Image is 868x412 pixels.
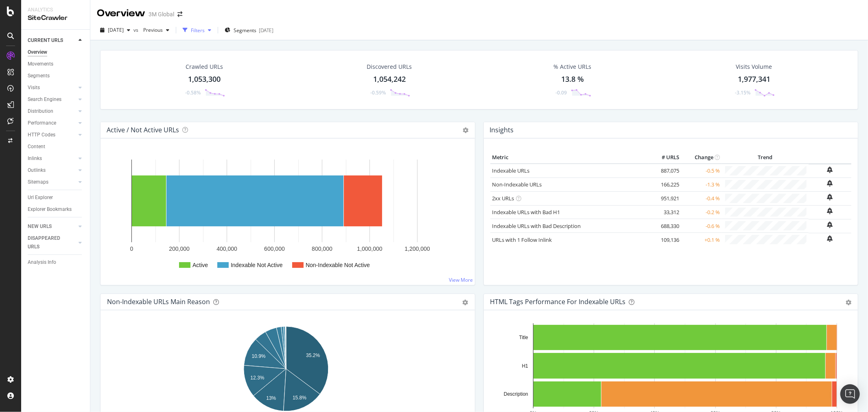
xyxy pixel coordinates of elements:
div: DISAPPEARED URLS [28,234,69,251]
div: Performance [28,119,56,127]
div: Analysis Info [28,258,56,267]
text: 12.3% [250,375,264,381]
div: Overview [28,48,47,57]
a: Performance [28,119,76,127]
td: -1.3 % [681,178,722,191]
a: Analysis Info [28,258,84,267]
td: -0.6 % [681,219,722,233]
div: HTTP Codes [28,131,55,139]
div: Open Intercom Messenger [840,384,860,404]
div: Segments [28,72,50,80]
td: 688,330 [649,219,681,233]
div: arrow-right-arrow-left [177,11,182,17]
div: Outlinks [28,166,46,175]
a: Visits [28,83,76,92]
a: Movements [28,60,84,68]
td: 33,312 [649,205,681,219]
a: Sitemaps [28,178,76,186]
a: Inlinks [28,154,76,163]
svg: A chart. [107,151,465,278]
text: 10.9% [252,354,266,359]
a: URLs with 1 Follow Inlink [492,236,552,243]
div: SiteCrawler [28,13,83,23]
div: bell-plus [827,208,833,214]
th: Metric [490,151,649,164]
div: Inlinks [28,154,42,163]
a: Segments [28,72,84,80]
th: Trend [722,151,809,164]
h4: Insights [490,125,514,136]
a: Indexable URLs with Bad H1 [492,208,560,216]
div: -0.59% [370,89,386,96]
div: Visits Volume [736,63,772,71]
a: Indexable URLs with Bad Description [492,222,581,230]
div: Analytics [28,7,83,13]
text: 1,000,000 [357,245,382,252]
div: Content [28,142,45,151]
a: DISAPPEARED URLS [28,234,76,251]
td: -0.5 % [681,164,722,178]
div: 1,054,242 [373,74,406,85]
td: 951,921 [649,191,681,205]
th: # URLS [649,151,681,164]
div: Non-Indexable URLs Main Reason [107,298,210,306]
a: NEW URLS [28,222,76,231]
td: 887,075 [649,164,681,178]
div: -0.58% [185,89,201,96]
text: 800,000 [312,245,332,252]
td: -0.4 % [681,191,722,205]
button: [DATE] [97,24,133,37]
div: -3.15% [735,89,750,96]
button: Previous [140,24,173,37]
button: Filters [179,24,214,37]
span: 2025 Aug. 10th [108,26,124,33]
td: +0.1 % [681,233,722,246]
a: Outlinks [28,166,76,175]
div: NEW URLS [28,222,52,231]
text: 1,200,000 [404,245,430,252]
div: Explorer Bookmarks [28,205,72,214]
div: 13.8 % [561,74,584,85]
span: Segments [234,27,256,34]
div: 1,977,341 [738,74,770,85]
span: vs [133,26,140,33]
div: bell-plus [827,180,833,186]
span: Previous [140,26,163,33]
div: bell-plus [827,235,833,242]
div: [DATE] [259,27,273,34]
div: % Active URLs [554,63,592,71]
text: 13% [266,395,276,401]
text: 600,000 [264,245,285,252]
td: 166,225 [649,178,681,191]
a: Content [28,142,84,151]
div: Overview [97,7,145,20]
text: Title [519,335,528,340]
a: Overview [28,48,84,57]
td: 109,136 [649,233,681,246]
a: Indexable URLs [492,167,530,174]
a: HTTP Codes [28,131,76,139]
text: 400,000 [216,245,237,252]
div: Url Explorer [28,193,53,202]
a: Url Explorer [28,193,84,202]
text: 200,000 [169,245,190,252]
text: 0 [130,245,133,252]
div: Movements [28,60,53,68]
div: CURRENT URLS [28,36,63,45]
div: Crawled URLs [186,63,223,71]
div: gear [846,300,851,305]
a: CURRENT URLS [28,36,76,45]
text: 15.8% [293,395,306,401]
a: Explorer Bookmarks [28,205,84,214]
a: Search Engines [28,95,76,104]
div: Search Engines [28,95,61,104]
div: 3M Global [149,10,174,18]
div: bell-plus [827,167,833,173]
div: Sitemaps [28,178,48,186]
text: Active [192,262,208,268]
a: Non-Indexable URLs [492,181,542,188]
td: -0.2 % [681,205,722,219]
i: Options [463,127,469,133]
div: -0.09 [555,89,567,96]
